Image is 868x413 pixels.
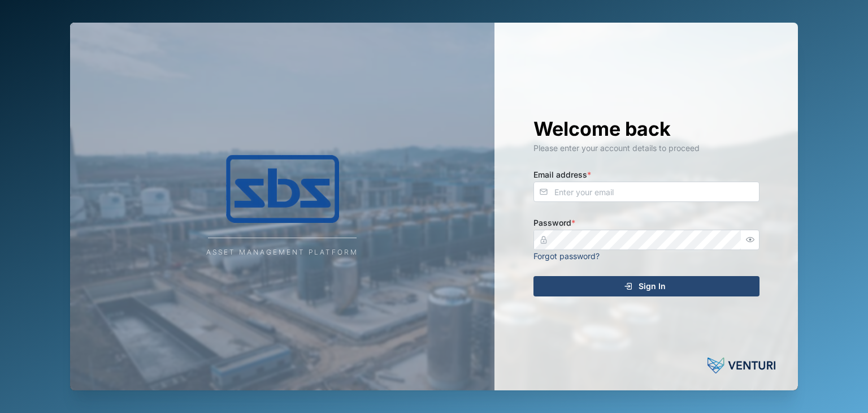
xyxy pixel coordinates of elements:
input: Enter your email [533,182,759,202]
div: Please enter your account details to proceed [533,142,759,154]
img: Powered by: Venturi [708,354,775,377]
img: Company Logo [170,155,396,223]
label: Password [533,217,575,229]
h1: Welcome back [533,117,759,141]
label: Email address [533,169,591,181]
div: Asset Management Platform [206,247,358,258]
a: Forgot password? [533,251,600,261]
span: Sign In [639,277,666,296]
button: Sign In [533,276,759,296]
